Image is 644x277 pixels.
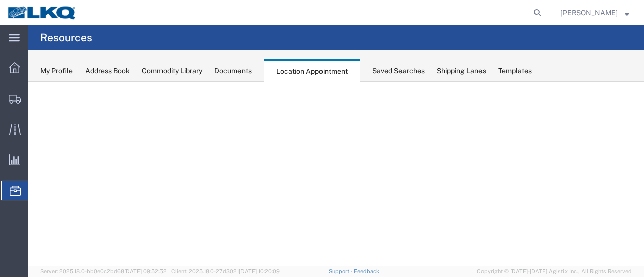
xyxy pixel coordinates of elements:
span: Server: 2025.18.0-bb0e0c2bd68 [40,268,167,274]
iframe: FS Legacy Container [28,82,644,266]
span: [DATE] 09:52:52 [124,268,167,274]
div: Location Appointment [264,59,360,82]
h4: Resources [40,25,92,50]
span: [DATE] 10:20:09 [239,268,280,274]
div: Documents [214,66,252,76]
div: My Profile [40,66,73,76]
a: Support [329,268,354,274]
span: Copyright © [DATE]-[DATE] Agistix Inc., All Rights Reserved [477,267,632,276]
div: Templates [498,66,532,76]
div: Shipping Lanes [437,66,486,76]
div: Commodity Library [142,66,202,76]
button: [PERSON_NAME] [560,7,630,19]
span: Client: 2025.18.0-27d3021 [171,268,280,274]
a: Feedback [354,268,379,274]
div: Saved Searches [372,66,425,76]
img: logo [7,5,77,20]
span: Marc Metzger [560,7,618,18]
div: Address Book [85,66,130,76]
